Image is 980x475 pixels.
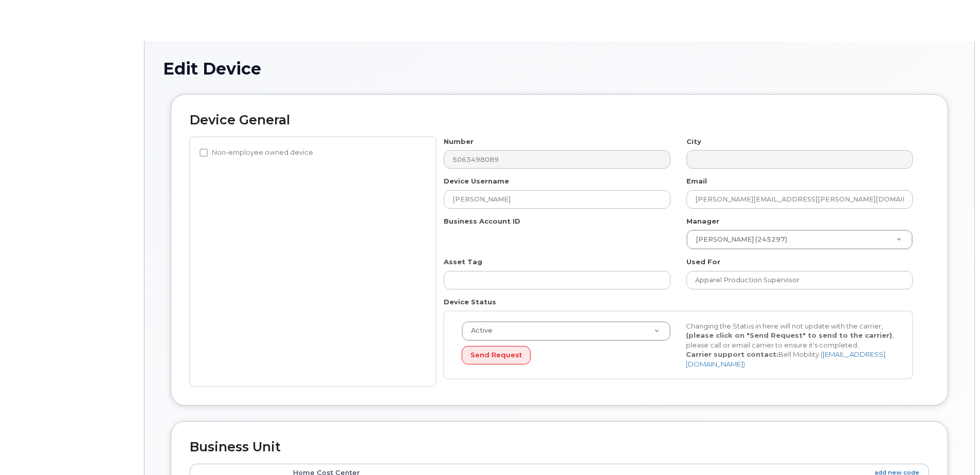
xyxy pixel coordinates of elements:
[190,113,929,127] h2: Device General
[190,440,929,454] h2: Business Unit
[199,147,313,159] label: Non-employee owned device
[686,331,892,339] strong: (please click on "Send Request" to send to the carrier)
[686,137,701,147] label: City
[444,297,496,307] label: Device Status
[444,137,474,147] label: Number
[462,322,670,340] a: Active
[689,235,787,244] span: [PERSON_NAME] (245297)
[465,326,493,335] span: Active
[444,257,482,267] label: Asset Tag
[444,216,520,226] label: Business Account ID
[686,350,885,368] a: [EMAIL_ADDRESS][DOMAIN_NAME]
[163,60,956,78] h1: Edit Device
[199,149,208,157] input: Non-employee owned device
[686,257,720,267] label: Used For
[687,230,912,249] a: [PERSON_NAME] (245297)
[686,216,719,226] label: Manager
[686,176,707,186] label: Email
[462,346,531,365] button: Send Request
[444,176,509,186] label: Device Username
[678,321,902,369] div: Changing the Status in here will not update with the carrier, , please call or email carrier to e...
[686,350,778,358] strong: Carrier support contact:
